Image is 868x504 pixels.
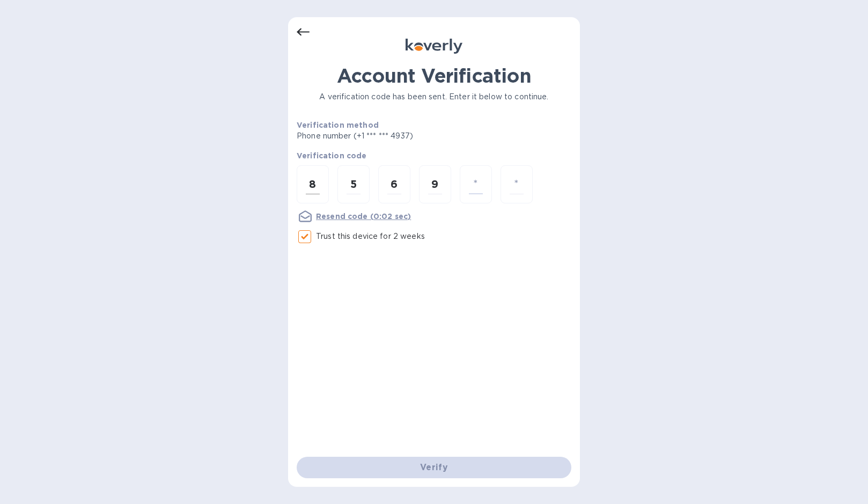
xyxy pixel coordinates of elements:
p: Trust this device for 2 weeks [316,231,425,242]
p: Verification code [297,150,571,161]
u: Resend code (0:02 sec) [316,212,411,221]
b: Verification method [297,121,379,129]
p: A verification code has been sent. Enter it below to continue. [297,91,571,103]
p: Phone number (+1 *** *** 4937) [297,130,495,142]
h1: Account Verification [297,64,571,87]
